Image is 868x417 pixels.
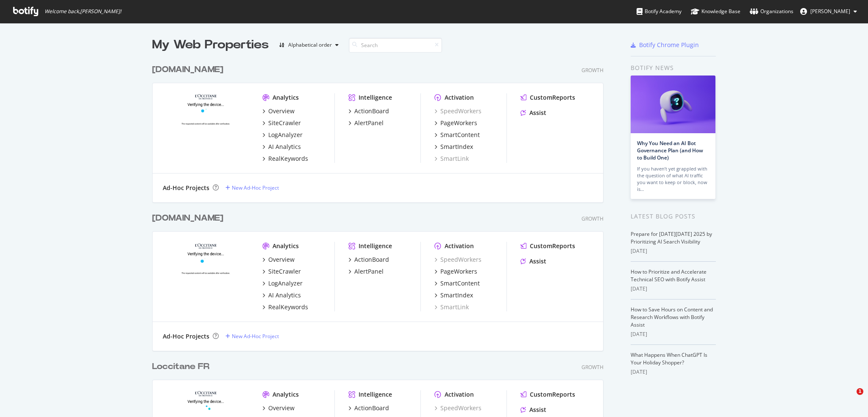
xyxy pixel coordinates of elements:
[520,390,575,399] a: CustomReports
[839,388,860,409] iframe: Intercom live chat
[440,267,477,276] div: PageWorkers
[268,291,301,299] div: AI Analytics
[268,131,303,139] div: LogAnalyzer
[581,67,604,74] div: Growth
[359,93,392,102] div: Intelligence
[359,390,392,399] div: Intelligence
[445,390,474,399] div: Activation
[520,109,546,117] a: Assist
[268,119,301,127] div: SiteCrawler
[268,279,303,288] div: LogAnalyzer
[152,64,223,76] div: [DOMAIN_NAME]
[637,140,703,161] a: Why You Need an AI Bot Governance Plan (and How to Build One)
[152,212,223,224] div: [DOMAIN_NAME]
[275,38,342,52] button: Alphabetical order
[631,306,713,328] a: How to Save Hours on Content and Research Workflows with Botify Assist
[354,267,384,276] div: AlertPanel
[750,7,793,16] div: Organizations
[631,368,716,376] div: [DATE]
[631,268,707,283] a: How to Prioritize and Accelerate Technical SEO with Botify Assist
[434,303,469,311] a: SmartLink
[631,247,716,255] div: [DATE]
[434,107,481,115] a: SpeedWorkers
[262,119,301,127] a: SiteCrawler
[529,406,546,414] div: Assist
[440,143,473,151] div: SmartIndex
[262,404,295,412] a: Overview
[273,93,299,102] div: Analytics
[152,361,209,373] div: Loccitane FR
[152,36,269,53] div: My Web Properties
[810,8,850,15] span: Robin Baron
[631,63,716,73] div: Botify news
[637,165,709,193] div: If you haven’t yet grappled with the question of what AI traffic you want to keep or block, now is…
[262,143,301,151] a: AI Analytics
[434,404,481,412] div: SpeedWorkers
[434,119,477,127] a: PageWorkers
[348,404,389,412] a: ActionBoard
[348,107,389,115] a: ActionBoard
[163,184,209,192] div: Ad-Hoc Projects
[445,93,474,102] div: Activation
[163,93,249,162] img: de.loccitane.com
[225,333,279,340] a: New Ad-Hoc Project
[152,212,227,224] a: [DOMAIN_NAME]
[268,255,295,264] div: Overview
[631,230,712,245] a: Prepare for [DATE][DATE] 2025 by Prioritizing AI Search Visibility
[637,7,682,16] div: Botify Academy
[434,131,480,139] a: SmartContent
[348,267,384,276] a: AlertPanel
[520,93,575,102] a: CustomReports
[268,107,295,115] div: Overview
[262,267,301,276] a: SiteCrawler
[434,255,481,264] a: SpeedWorkers
[349,38,442,53] input: Search
[631,212,716,221] div: Latest Blog Posts
[581,215,604,222] div: Growth
[354,119,384,127] div: AlertPanel
[262,131,303,139] a: LogAnalyzer
[631,285,716,293] div: [DATE]
[440,131,480,139] div: SmartContent
[434,279,480,288] a: SmartContent
[530,242,575,250] div: CustomReports
[262,303,308,311] a: RealKeywords
[262,154,308,163] a: RealKeywords
[273,390,299,399] div: Analytics
[163,242,249,311] img: es.loccitane.com
[440,291,473,299] div: SmartIndex
[434,291,473,299] a: SmartIndex
[288,42,332,48] div: Alphabetical order
[262,107,295,115] a: Overview
[434,154,469,163] a: SmartLink
[268,267,301,276] div: SiteCrawler
[262,255,295,264] a: Overview
[268,303,308,311] div: RealKeywords
[152,64,227,76] a: [DOMAIN_NAME]
[354,404,389,412] div: ActionBoard
[232,333,279,340] div: New Ad-Hoc Project
[348,255,389,264] a: ActionBoard
[268,154,308,163] div: RealKeywords
[268,143,301,151] div: AI Analytics
[530,390,575,399] div: CustomReports
[434,267,477,276] a: PageWorkers
[631,351,707,366] a: What Happens When ChatGPT Is Your Holiday Shopper?
[359,242,392,250] div: Intelligence
[529,109,546,117] div: Assist
[354,255,389,264] div: ActionBoard
[262,279,303,288] a: LogAnalyzer
[631,76,715,133] img: Why You Need an AI Bot Governance Plan (and How to Build One)
[520,242,575,250] a: CustomReports
[857,388,863,395] span: 1
[691,7,740,16] div: Knowledge Base
[348,119,384,127] a: AlertPanel
[262,291,301,299] a: AI Analytics
[581,364,604,371] div: Growth
[434,143,473,151] a: SmartIndex
[520,257,546,266] a: Assist
[354,107,389,115] div: ActionBoard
